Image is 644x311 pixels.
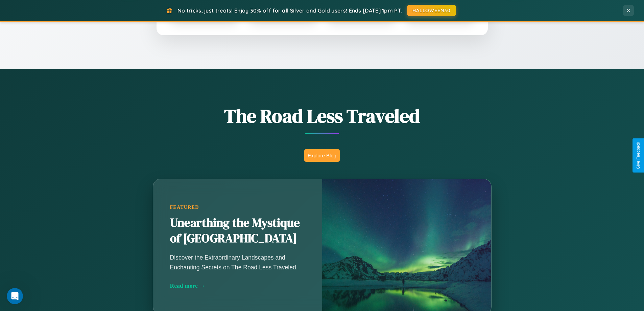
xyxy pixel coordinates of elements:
iframe: Intercom live chat [7,288,23,304]
button: Explore Blog [304,149,340,162]
button: HALLOWEEN30 [407,5,456,16]
div: Give Feedback [636,142,641,169]
h1: The Road Less Traveled [119,103,525,129]
div: Read more → [170,282,305,289]
span: No tricks, just treats! Enjoy 30% off for all Silver and Gold users! Ends [DATE] 1pm PT. [177,7,402,14]
div: Featured [170,204,305,210]
p: Discover the Extraordinary Landscapes and Enchanting Secrets on The Road Less Traveled. [170,253,305,272]
h2: Unearthing the Mystique of [GEOGRAPHIC_DATA] [170,215,305,246]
